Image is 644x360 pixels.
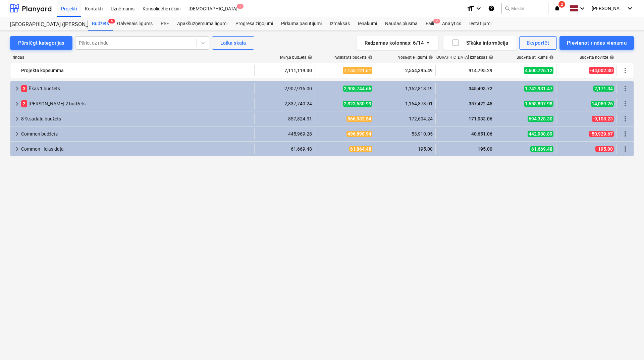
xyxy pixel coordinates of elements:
div: 2,554,395.49 [378,65,433,76]
div: 8-9.sadaļu budžets [21,113,252,124]
span: Vairāk darbību [621,100,629,108]
div: 1,164,873.01 [378,101,433,106]
div: Analytics [438,17,465,31]
a: Naudas plūsma [381,17,422,31]
div: PSF [157,17,173,31]
span: 2 [21,100,27,107]
span: Vairāk darbību [621,66,629,74]
div: [PERSON_NAME] 2 budžets [21,98,252,109]
div: Noslēgtie līgumi [397,55,433,60]
span: 2,905,744.66 [343,86,372,92]
div: rindas [10,55,255,60]
div: 61,669.48 [257,146,312,152]
div: Sīkāka informācija [451,39,508,47]
div: Budžeta novirze [580,55,614,60]
div: 53,910.05 [378,131,433,137]
span: 2 [558,1,565,8]
div: Ēkas 1 budžets [21,83,252,94]
span: 195.00 [477,146,493,152]
span: keyboard_arrow_right [13,115,21,123]
span: help [367,55,373,60]
span: 61,669.48 [530,146,553,152]
div: [DEMOGRAPHIC_DATA] izmaksas [427,55,493,60]
span: Vairāk darbību [621,145,629,153]
div: Iestatījumi [465,17,495,31]
span: 171,033.06 [468,116,493,121]
span: 5 [108,19,115,23]
span: -195.00 [595,146,614,152]
i: format_size [467,4,475,12]
span: 442,988.89 [528,131,553,137]
i: keyboard_arrow_down [626,4,634,12]
span: search [504,6,510,11]
div: 857,824.31 [257,116,312,121]
span: Vairāk darbību [621,85,629,93]
span: keyboard_arrow_right [13,145,21,153]
a: Budžets5 [88,17,113,31]
span: help [608,55,614,60]
i: keyboard_arrow_down [475,4,483,12]
span: 694,328.30 [528,116,553,122]
span: 14,059.26 [591,101,614,107]
div: Mērķa budžets [280,55,312,60]
span: [PERSON_NAME] Grāmatnieks [592,6,625,11]
div: Pārskatīts budžets [333,55,373,60]
span: -44,002.30 [589,67,614,74]
a: Pirkuma pasūtījumi [277,17,326,31]
span: 4,600,726.12 [524,67,553,74]
span: 357,422.45 [468,101,493,106]
span: Vairāk darbību [621,115,629,123]
span: 866,932.54 [346,116,372,122]
span: help [548,55,554,60]
a: Apakšuzņēmuma līgumi [173,17,231,31]
div: Laika skala [220,39,246,47]
span: help [306,55,312,60]
span: Vairāk darbību [621,130,629,138]
div: Common budžets [21,128,252,139]
div: Projekta kopsumma [21,65,252,76]
span: 2,171.34 [593,86,614,92]
iframe: Chat Widget [610,328,644,360]
span: keyboard_arrow_right [13,130,21,138]
div: 7,111,119.30 [257,65,312,76]
span: help [427,55,433,60]
div: 2,837,740.24 [257,101,312,106]
div: Eksportēt [527,39,549,47]
i: notifications [554,4,560,12]
div: Pārslēgt kategorijas [18,39,64,47]
i: Zināšanu pamats [488,4,495,12]
span: 345,493.72 [468,86,493,91]
span: 7,155,121.61 [343,67,372,74]
div: 195.00 [378,146,433,152]
div: Ienākumi [354,17,381,31]
button: Pārslēgt kategorijas [10,36,72,50]
div: Faili [422,17,438,31]
div: Budžets [88,17,113,31]
span: keyboard_arrow_right [13,100,21,108]
a: Faili2 [422,17,438,31]
div: 2,907,916.00 [257,86,312,91]
button: Eksportēt [519,36,557,50]
a: Galvenais līgums [113,17,157,31]
span: 5 [237,4,244,9]
button: Sīkāka informācija [443,36,517,50]
a: Izmaksas [326,17,354,31]
span: 1,742,931.47 [524,86,553,92]
button: Meklēt [501,3,548,14]
span: 2 [433,19,440,23]
span: 61,864.48 [349,146,372,152]
span: -9,108.23 [592,116,614,122]
button: Pievienot rindas vienumu [559,36,634,50]
a: Progresa ziņojumi [231,17,277,31]
div: Common - Ielas daļa [21,144,252,154]
span: -50,929.67 [589,131,614,137]
span: 1,658,807.98 [524,101,553,107]
span: 2,823,680.99 [343,101,372,107]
